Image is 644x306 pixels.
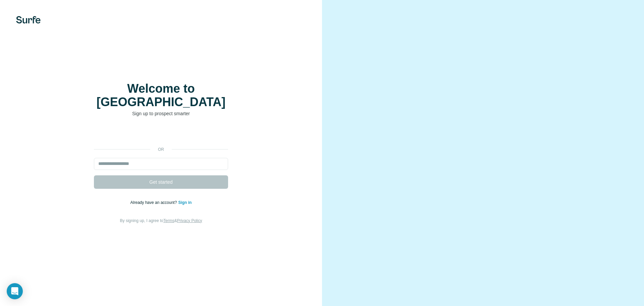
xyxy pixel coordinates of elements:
img: Surfe's logo [16,16,41,24]
a: Sign in [178,200,192,205]
a: Privacy Policy [177,218,202,223]
iframe: Sign in with Google Button [91,127,231,142]
p: or [150,146,172,152]
span: By signing up, I agree to & [120,218,202,223]
span: Already have an account? [130,200,178,205]
p: Sign up to prospect smarter [94,110,228,117]
div: Open Intercom Messenger [7,283,23,299]
h1: Welcome to [GEOGRAPHIC_DATA] [94,82,228,109]
a: Terms [163,218,174,223]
